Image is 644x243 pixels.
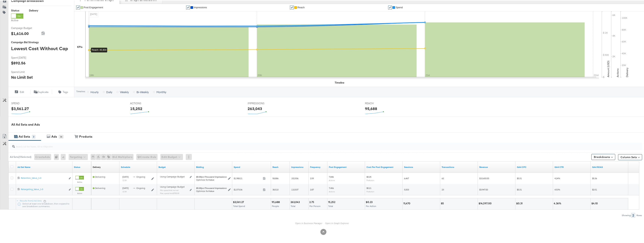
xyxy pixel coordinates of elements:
div: 4.36% [554,201,562,205]
span: Per Action [366,204,376,207]
span: $2.51 [592,188,597,190]
div: $14,597.00 [479,201,493,205]
a: The average cost per action related to your Page's posts as a result of your ad. [366,165,401,168]
span: Total [328,204,333,207]
div: $4.10 [591,201,599,205]
text: Delivery [625,67,629,77]
span: 7,846 [329,175,334,178]
em: Thousand Impressions [205,175,227,178]
a: ✔ [388,5,392,9]
span: per [196,186,227,189]
span: per [196,175,227,178]
span: 23 [442,188,444,190]
a: Transactions - The total number of transactions [442,165,476,168]
div: $0.23 [366,200,374,203]
span: REACH [365,101,393,105]
a: Shows the current budget of Ad Set. [159,165,193,168]
div: Optimize for [196,189,227,192]
span: Weekly [120,90,129,93]
span: 58,886 [272,176,278,179]
span: 152,506 [291,176,298,179]
span: $5.36 [592,176,597,179]
text: Actions [616,68,619,77]
button: Tags [52,89,74,94]
a: ✔ [76,5,80,9]
span: 4.53% [554,188,560,190]
span: Delivering [93,175,105,178]
span: 62 [442,176,444,179]
button: Edit [8,89,30,94]
div: $1,616.00 [11,30,29,36]
span: $1,988.21 [234,176,261,179]
span: $0.31 [517,176,522,179]
div: 11,470 [403,201,411,205]
label: Active [11,18,23,22]
a: Sessions - GA Sessions - The total number of sessions [404,165,439,168]
sub: 12:39 [122,190,127,192]
div: Retargeting_Value_1-0 [21,187,67,190]
span: $3,947.00 [479,188,488,190]
div: 2 [32,134,35,138]
div: Timeline [335,80,344,84]
a: The number of times your ad was served. On mobile apps an ad is counted as served the first time ... [291,165,307,168]
a: Your Ad Set name. [17,165,71,168]
span: Tags [63,90,68,93]
div: Optimize for [196,178,227,181]
a: Shows when your Ad Set is scheduled to deliver. [121,165,156,168]
button: Breakdowns [591,153,615,159]
input: Search Ad Set Name, ID or Objective [15,141,582,148]
a: Shows your bid and optimisation settings for this Ad Set. [196,165,231,168]
span: Spend [396,5,403,8]
span: Spent [DATE] [11,55,39,59]
span: $0.25 [366,175,371,178]
span: 5,003 [404,188,409,190]
div: 2.75 [309,200,315,203]
div: 16 [59,134,63,138]
div: 95,688 [365,105,377,111]
div: KPIs [77,45,83,48]
button: Duplicate [30,89,52,94]
a: spend/sessions [517,165,551,168]
a: revenue/spend [592,165,627,168]
label: Active [75,180,84,183]
span: SPEND [11,101,39,105]
button: Column Sets [618,154,642,160]
div: Delivery [93,165,101,168]
a: The total amount spent to date. [234,165,269,168]
sub: Per Action [366,190,374,192]
a: Open in Business Manager [295,221,322,224]
span: Post Engagement [84,5,103,8]
div: 0 [54,153,61,159]
span: $10,650.00 [479,176,489,179]
div: Using Campaign Budget [160,175,189,178]
a: (sessions/impressions) [554,165,589,168]
span: $1,573.06 [234,188,261,190]
span: Spend Limit [11,70,39,73]
a: The average number of times your ad was served to each person. [310,165,326,168]
span: Edit [20,90,24,93]
span: Campaign Budget [11,26,39,29]
span: Total Spend [233,204,245,207]
div: 263,043 [291,200,301,203]
a: The number of actions related to your Page's posts as a result of your ad. [329,165,363,168]
span: 2.59 [310,176,314,179]
a: ✔ [290,5,294,9]
span: Impressions [194,5,207,8]
span: IMPRESSIONS [248,101,276,105]
span: Bi-Weekly [137,90,149,93]
span: [DATE] [122,186,129,189]
div: Retention_Value_1-0 [21,176,67,179]
span: Per Person [309,204,321,207]
sub: Max. spend limit : $700.00 [160,192,179,194]
div: Delivery [29,8,38,12]
em: Thousand Impressions [205,186,227,189]
div: Ad Sets [19,134,30,138]
div: Lowest Cost Without Cap [11,45,71,51]
div: 15,252 [130,105,142,111]
span: $0.31 [517,188,522,190]
span: 4.24% [554,176,560,179]
span: $0.21 [366,186,371,189]
text: Amount (USD) [607,60,610,77]
a: Shows the current state of your Ad Set. [74,165,90,168]
div: 263,043 [248,105,262,111]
